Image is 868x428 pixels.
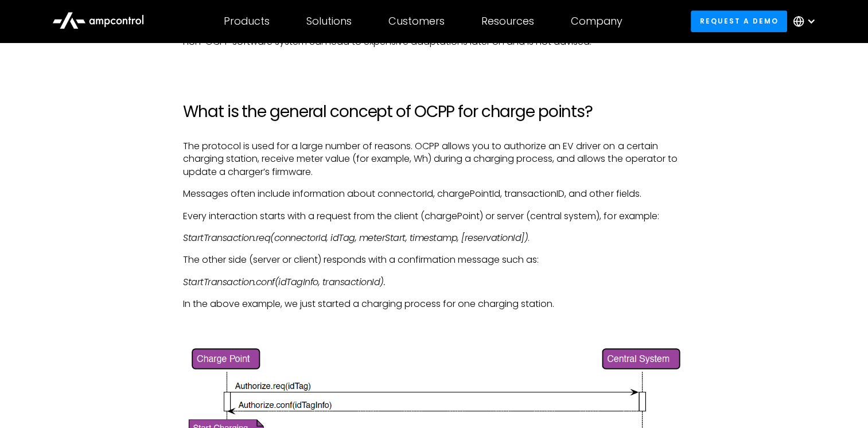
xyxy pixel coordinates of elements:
[183,210,684,223] p: Every interaction starts with a request from the client (chargePoint) or server (central system),...
[183,188,684,200] p: Messages often include information about connectorId, chargePointId, transactionID, and other fie...
[183,140,684,178] p: The protocol is used for a large number of reasons. OCPP allows you to authorize an EV driver on ...
[388,15,445,28] div: Customers
[306,15,352,28] div: Solutions
[571,15,622,28] div: Company
[183,232,684,244] p: .
[183,298,684,310] p: In the above example, we just started a charging process for one charging station.
[183,57,684,70] p: ‍
[224,15,270,28] div: Products
[183,231,528,244] em: StartTransaction.req(connectorId, idTag, meterStart, timestamp, [reservationId])
[183,254,684,266] p: The other side (server or client) responds with a confirmation message such as:
[183,275,385,289] em: StartTransaction.conf(idTagInfo, transactionId).
[691,10,787,32] a: Request a demo
[183,102,684,122] h2: What is the general concept of OCPP for charge points?
[481,15,534,28] div: Resources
